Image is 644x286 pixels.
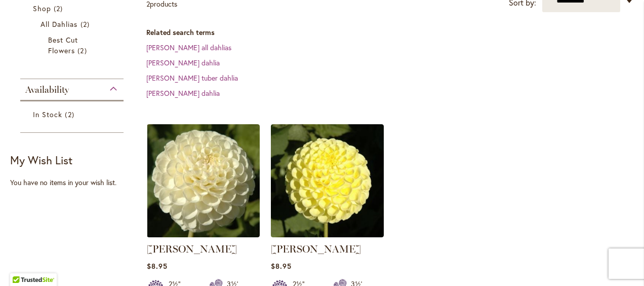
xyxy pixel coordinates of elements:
[25,84,69,95] span: Availability
[10,153,72,167] strong: My Wish List
[146,43,231,52] a: [PERSON_NAME] all dahlias
[146,88,220,98] a: [PERSON_NAME] dahlia
[147,124,260,237] img: WHITE NETTIE
[10,177,140,188] div: You have no items in your wish list.
[48,34,98,56] a: Best Cut Flowers
[33,4,51,13] span: Shop
[146,58,220,67] a: [PERSON_NAME] dahlia
[48,35,78,55] span: Best Cut Flowers
[41,19,106,29] a: All Dahlias
[146,27,634,38] dt: Related search terms
[146,73,238,83] a: [PERSON_NAME] tuber dahlia
[8,250,36,278] iframe: Launch Accessibility Center
[271,124,384,237] img: NETTIE
[271,230,384,239] a: NETTIE
[33,3,113,14] a: Shop
[65,109,76,120] span: 2
[147,243,237,255] a: [PERSON_NAME]
[33,110,62,119] span: In Stock
[54,3,65,14] span: 2
[41,19,78,29] span: All Dahlias
[271,261,292,271] span: $8.95
[77,45,89,56] span: 2
[147,261,168,271] span: $8.95
[147,230,260,239] a: WHITE NETTIE
[33,109,113,120] a: In Stock 2
[271,243,361,255] a: [PERSON_NAME]
[80,19,92,29] span: 2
